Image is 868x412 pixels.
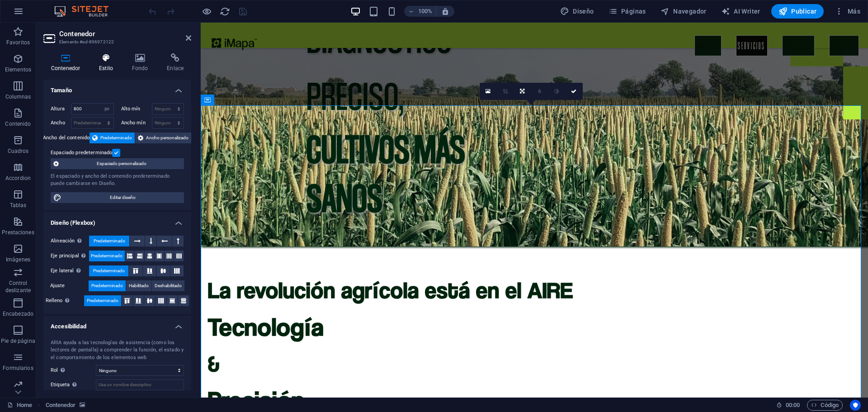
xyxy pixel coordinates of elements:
p: Tablas [10,202,27,209]
div: Diseño (Ctrl+Alt+Y) [557,4,598,19]
label: Altura [51,106,71,111]
a: Escala de grises [548,83,566,100]
label: Alineación [51,236,89,246]
p: Contenido [5,120,31,128]
a: Cambiar orientación [514,83,531,100]
span: Predeterminado [91,280,123,291]
h2: Contenedor [59,30,191,38]
h4: Estilo [91,53,124,72]
span: Predeterminado [87,295,118,306]
span: : [792,402,793,408]
span: Predeterminado [100,133,132,143]
h4: Accesibilidad [43,316,191,332]
label: Relleno [46,295,84,306]
button: Navegador [657,4,710,19]
button: Deshabilitado [152,280,184,291]
span: Deshabilitado [155,280,182,291]
button: reload [219,6,230,17]
span: Ancho personalizado [146,133,189,143]
i: Este elemento contiene un fondo [80,403,85,407]
button: Código [807,400,843,411]
button: Diseño [557,4,598,19]
p: Imágenes [6,256,30,263]
p: Encabezado [3,310,33,317]
button: Predeterminado [89,251,125,261]
a: Haz clic para cancelar la selección y doble clic para abrir páginas [7,400,32,411]
p: Favoritos [6,39,30,46]
span: Rol [51,365,67,376]
label: Ancho [51,120,71,125]
a: Modo de recorte [497,83,514,100]
h4: Enlace [159,53,191,72]
button: Habilitado [126,280,151,291]
button: Publicar [771,4,824,19]
button: Predeterminado [89,236,129,246]
span: Haz clic para seleccionar y doble clic para editar [46,400,76,411]
button: Predeterminado [89,265,128,276]
button: Haz clic para salir del modo de previsualización y seguir editando [201,6,212,17]
span: Editar diseño [64,192,181,203]
h4: Diseño (Flexbox) [43,212,191,228]
button: Predeterminado [90,133,135,143]
p: Prestaciones [2,229,34,236]
label: Ancho mín [121,120,152,125]
label: Alto mín [121,106,152,111]
img: Editor Logo [52,6,120,17]
p: Cuadros [8,147,29,155]
button: Editar diseño [51,192,184,203]
label: Ajuste [50,280,89,291]
button: Predeterminado [89,280,126,291]
span: Predeterminado [94,236,125,246]
div: ARIA ayuda a las tecnologías de asistencia (como los lectores de pantalla) a comprender la funció... [51,339,184,362]
span: Código [811,400,839,411]
h6: 100% [418,6,432,17]
span: Publicar [778,7,817,16]
span: AI Writer [721,7,760,16]
p: Elementos [5,66,31,73]
button: AI Writer [717,4,764,19]
label: Etiqueta [51,379,96,390]
p: Columnas [5,93,31,100]
h4: Fondo [124,53,160,72]
span: 00 00 [786,400,800,411]
span: Páginas [609,7,646,16]
i: Volver a cargar página [220,6,230,17]
button: Páginas [605,4,650,19]
h6: Tiempo de la sesión [776,400,800,411]
button: 100% [404,6,436,17]
p: Formularios [3,365,33,372]
a: Desenfoque [531,83,548,100]
input: Usa un nombre descriptivo [96,379,184,390]
p: Pie de página [1,337,35,345]
label: Eje lateral [51,265,89,276]
a: Selecciona archivos del administrador de archivos, de la galería de fotos o carga archivo(s) [480,83,497,100]
button: Más [831,4,864,19]
span: Habilitado [129,280,149,291]
button: Predeterminado [84,295,121,306]
div: El espaciado y ancho del contenido predeterminado puede cambiarse en Diseño. [51,173,184,188]
button: Usercentrics [850,400,861,411]
h4: Contenedor [43,53,91,72]
h3: Elemento #ed-896972122 [59,38,173,46]
span: Navegador [660,7,707,16]
h4: Tamaño [43,80,191,96]
i: Al redimensionar, ajustar el nivel de zoom automáticamente para ajustarse al dispositivo elegido. [441,7,449,15]
label: Ancho del contenido [43,133,90,143]
button: Espaciado personalizado [51,158,184,169]
span: Más [835,7,860,16]
span: Diseño [560,7,594,16]
nav: breadcrumb [46,400,85,411]
p: Accordion [5,175,31,182]
span: Espaciado personalizado [61,158,181,169]
span: Predeterminado [93,265,125,276]
label: Espaciado predeterminado [51,147,112,158]
button: Ancho personalizado [135,133,191,143]
a: Confirmar ( Ctrl ⏎ ) [566,83,583,100]
span: Predeterminado [91,251,123,261]
label: Eje principal [51,251,89,261]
